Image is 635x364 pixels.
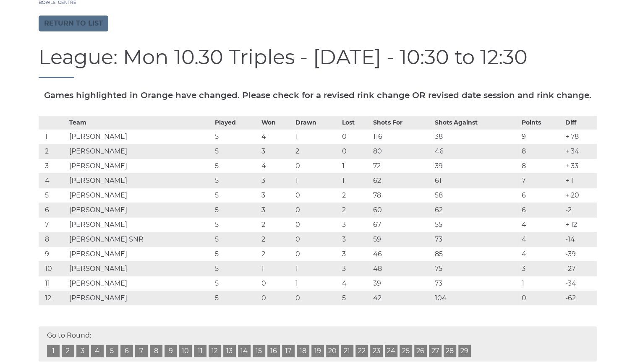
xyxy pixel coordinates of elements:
td: 5 [212,217,259,232]
a: 18 [297,345,309,357]
td: [PERSON_NAME] [67,129,212,144]
td: 3 [259,144,294,159]
td: 2 [259,247,294,261]
td: 3 [340,217,371,232]
td: 5 [340,291,371,305]
th: Shots Against [433,116,520,129]
td: 0 [293,159,340,173]
td: 4 [340,276,371,291]
a: 5 [106,345,118,357]
td: 3 [520,261,563,276]
td: 8 [520,144,563,159]
td: 4 [259,129,294,144]
a: 19 [311,345,324,357]
a: 27 [429,345,442,357]
a: 15 [253,345,265,357]
td: 4 [520,247,563,261]
td: 48 [371,261,432,276]
td: -14 [563,232,597,247]
td: [PERSON_NAME] [67,159,212,173]
td: + 33 [563,159,597,173]
td: 5 [212,144,259,159]
td: 62 [433,203,520,217]
td: 6 [520,188,563,203]
td: 3 [340,232,371,247]
td: [PERSON_NAME] SNR [67,232,212,247]
a: 9 [165,345,177,357]
a: 25 [400,345,412,357]
td: 1 [340,159,371,173]
a: 1 [47,345,60,357]
a: 20 [326,345,339,357]
td: [PERSON_NAME] [67,276,212,291]
td: + 34 [563,144,597,159]
h1: League: Mon 10.30 Triples - [DATE] - 10:30 to 12:30 [39,46,597,78]
a: 22 [355,345,368,357]
td: 0 [293,232,340,247]
td: 11 [39,276,68,291]
td: 6 [39,203,68,217]
td: 78 [371,188,432,203]
td: 67 [371,217,432,232]
td: 46 [371,247,432,261]
th: Points [520,116,563,129]
td: 9 [520,129,563,144]
td: [PERSON_NAME] [67,261,212,276]
td: 7 [39,217,68,232]
td: 80 [371,144,432,159]
td: 4 [520,217,563,232]
td: 6 [520,203,563,217]
td: 2 [259,232,294,247]
td: 4 [39,173,68,188]
td: 60 [371,203,432,217]
a: 28 [444,345,456,357]
td: 4 [520,232,563,247]
td: 0 [293,203,340,217]
td: 5 [212,173,259,188]
a: 21 [341,345,353,357]
td: 0 [340,144,371,159]
a: 3 [76,345,89,357]
td: [PERSON_NAME] [67,203,212,217]
a: 23 [370,345,383,357]
a: 8 [150,345,162,357]
td: 0 [293,217,340,232]
td: 72 [371,159,432,173]
th: Lost [340,116,371,129]
td: [PERSON_NAME] [67,247,212,261]
a: 2 [62,345,74,357]
td: 42 [371,291,432,305]
a: 12 [209,345,221,357]
th: Won [259,116,294,129]
td: 73 [433,276,520,291]
td: 75 [433,261,520,276]
td: 5 [212,188,259,203]
td: 8 [39,232,68,247]
td: -62 [563,291,597,305]
td: 1 [259,261,294,276]
td: 5 [212,203,259,217]
td: 38 [433,129,520,144]
a: 6 [120,345,133,357]
td: 3 [39,159,68,173]
td: 0 [340,129,371,144]
td: 8 [520,159,563,173]
td: 1 [293,173,340,188]
td: 5 [212,261,259,276]
td: 58 [433,188,520,203]
td: -27 [563,261,597,276]
td: 59 [371,232,432,247]
td: + 1 [563,173,597,188]
td: 10 [39,261,68,276]
td: 2 [340,188,371,203]
td: 3 [259,188,294,203]
td: 2 [39,144,68,159]
td: 0 [293,188,340,203]
a: 13 [223,345,236,357]
a: 24 [385,345,397,357]
td: [PERSON_NAME] [67,173,212,188]
td: [PERSON_NAME] [67,291,212,305]
div: Go to Round: [39,326,597,361]
a: 4 [91,345,104,357]
td: 39 [371,276,432,291]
